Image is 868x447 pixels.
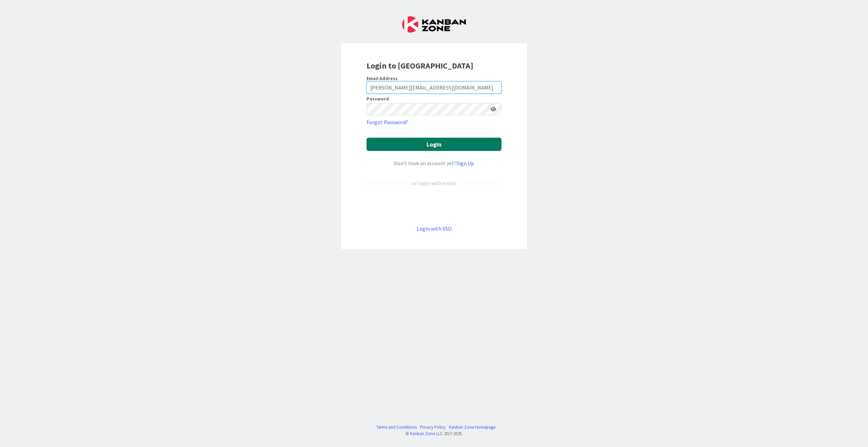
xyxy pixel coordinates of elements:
[420,424,446,430] a: Privacy Policy
[373,430,495,437] div: © LLC 2017- 2025 .
[367,138,501,151] button: Login
[376,424,417,430] a: Terms and Conditions
[410,431,435,436] a: Kanban Zone
[410,179,458,187] div: or login with email
[456,160,474,167] a: Sign Up
[367,118,408,126] a: Forgot Password?
[367,96,389,101] label: Password
[449,424,495,430] a: Kanban Zone Homepage
[363,198,505,213] iframe: Sign in with Google Button
[367,60,473,71] b: Login to [GEOGRAPHIC_DATA]
[417,225,452,232] a: Login with SSO
[367,159,501,167] div: Don’t have an account yet?
[367,75,398,81] label: Email Address
[402,16,466,33] img: Kanban Zone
